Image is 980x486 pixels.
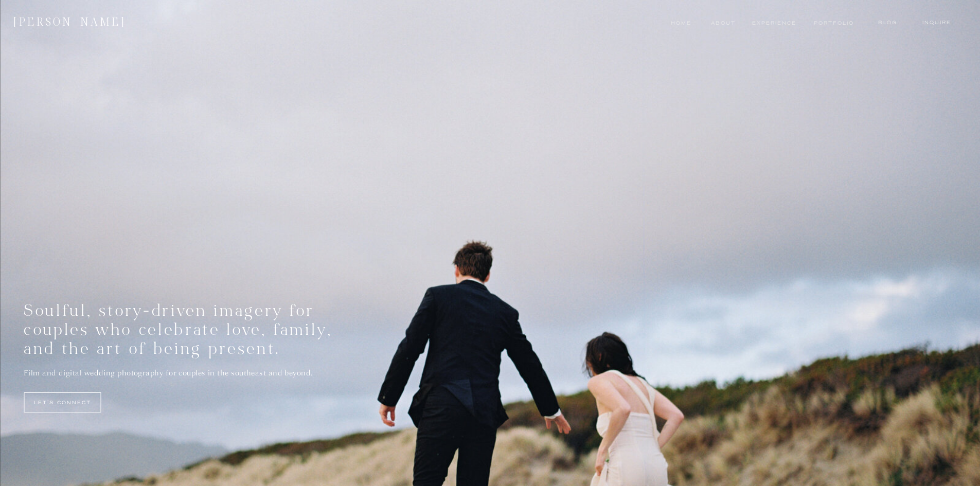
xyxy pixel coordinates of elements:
p: Film and digital wedding photography for couples in the southeast and beyond. [24,366,335,385]
p: [PERSON_NAME] [13,12,134,34]
a: experience [752,19,791,27]
a: About [711,19,734,27]
a: let's connect [24,399,101,407]
h1: Soulful, story-driven imagery for couples who celebrate love, family, and the art of being present. [24,303,348,375]
a: Home [669,19,692,27]
a: Inquire [919,19,955,27]
a: blog [867,19,907,27]
a: Portfolio [814,19,852,27]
